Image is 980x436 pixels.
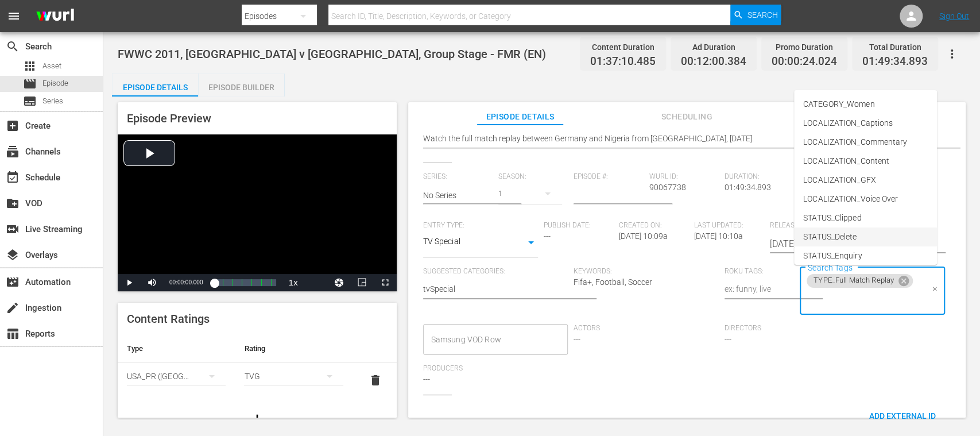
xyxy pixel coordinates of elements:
span: Episode Details [477,110,563,124]
div: Promo Duration [772,39,837,55]
div: Total Duration [862,39,928,55]
th: Type [118,335,235,362]
span: Content Ratings [127,312,210,326]
span: Search [747,5,777,25]
span: Roku Tags: [725,267,794,276]
span: Publish Date: [544,221,613,230]
span: Create [6,119,20,133]
table: simple table [118,335,397,398]
span: Series [42,95,63,107]
span: Fifa+, Football, Soccer [574,277,652,287]
span: Duration: [725,172,794,182]
span: 00:00:24.024 [772,55,837,68]
div: Video Player [118,134,397,291]
span: Search [6,40,20,53]
span: Add External Id [860,411,945,420]
button: Play [118,274,141,291]
span: delete [369,373,382,387]
button: Jump To Time [328,274,351,291]
span: FWWC 2011, [GEOGRAPHIC_DATA] v [GEOGRAPHIC_DATA], Group Stage - FMR (EN) [118,47,546,61]
span: Created On: [619,221,688,230]
span: Channels [6,145,20,159]
button: Episode Details [112,74,198,97]
span: 01:37:10.485 [590,55,656,68]
button: Add External Id [860,404,945,425]
span: Actors [574,324,719,333]
div: Episode Builder [198,74,284,101]
span: LOCALIZATION_Content [803,155,889,167]
span: CATEGORY_Women [803,98,874,110]
button: Playback Rate [282,274,305,291]
span: Last Updated: [694,221,764,230]
textarea: Watch the full match replay between Germany and Nigeria from [GEOGRAPHIC_DATA], [DATE]. [423,133,945,146]
span: [DATE] 10:09a [619,231,668,241]
span: Asset [23,59,37,73]
span: VOD [6,196,20,210]
span: 01:49:34.893 [862,55,928,68]
div: TYPE_Full Match Replay [807,274,913,288]
span: Series [23,94,37,108]
th: Rating [235,335,352,362]
span: Asset [42,60,61,72]
button: Clear [929,283,941,295]
textarea: tvSpecial [423,283,568,297]
span: 90067738 [649,183,686,192]
span: --- [423,375,430,384]
span: Scheduling [644,110,730,124]
span: Schedule [6,171,20,184]
a: Sign Out [939,11,969,21]
button: Episode Builder [198,74,284,97]
div: Content Duration [590,39,656,55]
span: LOCALIZATION_Captions [803,117,893,129]
span: Episode #: [574,172,643,182]
span: Ingestion [6,301,20,315]
span: Series: [423,172,493,182]
div: Progress Bar [214,279,276,286]
span: STATUS_Delete [803,231,857,243]
span: Episode Preview [127,111,211,125]
button: Mute [141,274,164,291]
span: Wurl ID: [649,172,719,182]
div: TVG [244,360,343,392]
span: LOCALIZATION_Voice Over [803,193,898,205]
div: Ad Duration [681,39,746,55]
span: Overlays [6,248,20,262]
img: ans4CAIJ8jUAAAAAAAAAAAAAAAAAAAAAAAAgQb4GAAAAAAAAAAAAAAAAAAAAAAAAJMjXAAAAAAAAAAAAAAAAAAAAAAAAgAT5G... [28,3,83,30]
div: USA_PR ([GEOGRAPHIC_DATA]) [127,360,226,392]
span: LOCALIZATION_GFX [803,174,876,186]
span: Suggested Categories: [423,267,568,276]
button: Picture-in-Picture [351,274,374,291]
span: --- [544,231,551,241]
button: Fullscreen [374,274,397,291]
span: Episode [42,78,68,89]
span: --- [725,334,731,344]
span: [DATE] 10:10a [694,231,743,241]
span: 01:49:34.893 [725,183,771,192]
div: TV Special [423,235,538,252]
button: delete [362,366,389,394]
div: Episode Details [112,74,198,101]
span: Entry Type: [423,221,538,230]
button: Search [730,5,781,25]
span: 00:12:00.384 [681,55,746,68]
div: 1 [498,178,562,210]
span: Reports [6,327,20,341]
span: 00:00:00.000 [169,279,203,285]
span: Automation [6,275,20,289]
span: Release Date: [770,221,917,230]
span: STATUS_Clipped [803,212,861,224]
span: LOCALIZATION_Commentary [803,136,907,148]
span: Season: [498,172,568,182]
span: TYPE_Full Match Replay [807,276,901,285]
span: Producers [423,364,568,373]
span: Directors [725,324,870,333]
span: Episode [23,77,37,91]
span: Keywords: [574,267,719,276]
span: STATUS_Enquiry [803,250,862,262]
span: menu [7,9,21,23]
span: --- [574,334,580,344]
span: Live Streaming [6,222,20,236]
